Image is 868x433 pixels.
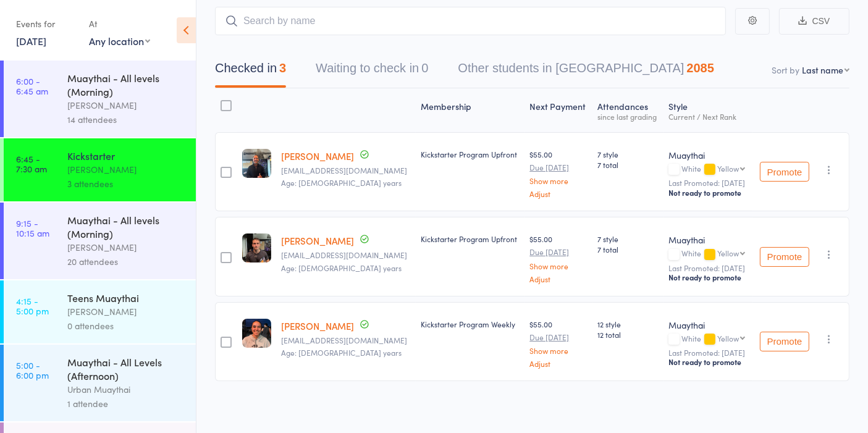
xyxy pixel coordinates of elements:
[281,319,354,332] a: [PERSON_NAME]
[67,71,185,98] div: Muaythai - All levels (Morning)
[242,233,271,263] img: image1756974264.png
[668,319,748,331] div: Muaythai
[597,319,659,329] span: 12 style
[458,55,714,88] button: Other students in [GEOGRAPHIC_DATA]2085
[242,319,271,348] img: image1756713350.png
[664,94,752,127] div: Style
[668,264,748,272] small: Last Promoted: [DATE]
[717,334,739,342] div: Yellow
[668,348,748,357] small: Last Promoted: [DATE]
[16,218,49,238] time: 9:15 - 10:15 am
[529,359,588,368] a: Adjust
[668,188,748,198] div: Not ready to promote
[242,149,271,178] img: image1756503359.png
[89,14,150,34] div: At
[67,319,185,333] div: 0 attendees
[16,76,48,96] time: 6:00 - 6:45 am
[421,61,428,75] div: 0
[760,332,809,351] button: Promote
[4,203,196,279] a: 9:15 -10:15 amMuaythai - All levels (Morning)[PERSON_NAME]20 attendees
[16,34,46,48] a: [DATE]
[529,248,588,256] small: Due [DATE]
[67,305,185,319] div: [PERSON_NAME]
[4,61,196,137] a: 6:00 -6:45 amMuaythai - All levels (Morning)[PERSON_NAME]14 attendees
[529,177,588,185] a: Show more
[529,190,588,198] a: Adjust
[421,319,520,329] div: Kickstarter Program Weekly
[281,251,411,259] small: hectorausguiheux@gmail.com
[529,319,588,368] div: $55.00
[281,166,411,175] small: nathanfrostcine@gmail.com
[772,64,799,76] label: Sort by
[67,291,185,305] div: Teens Muaythai
[215,7,726,35] input: Search by name
[281,149,354,162] a: [PERSON_NAME]
[668,112,748,120] div: Current / Next Rank
[67,162,185,177] div: [PERSON_NAME]
[668,272,748,282] div: Not ready to promote
[67,355,185,382] div: Muaythai - All Levels (Afternoon)
[529,233,588,282] div: $55.00
[416,94,525,127] div: Membership
[67,254,185,269] div: 20 attendees
[89,34,150,48] div: Any location
[597,112,659,120] div: since last grading
[668,249,748,259] div: White
[16,154,47,174] time: 6:45 - 7:30 am
[16,14,77,34] div: Events for
[802,64,843,76] div: Last name
[316,55,428,88] button: Waiting to check in0
[67,177,185,191] div: 3 attendees
[281,263,402,273] span: Age: [DEMOGRAPHIC_DATA] years
[16,360,49,380] time: 5:00 - 6:00 pm
[529,333,588,342] small: Due [DATE]
[597,329,659,340] span: 12 total
[281,336,411,345] small: noemilopez.mkt@gmail.com
[717,249,739,257] div: Yellow
[281,347,402,358] span: Age: [DEMOGRAPHIC_DATA] years
[686,61,714,75] div: 2085
[67,382,185,397] div: Urban Muaythai
[525,94,592,127] div: Next Payment
[597,244,659,254] span: 7 total
[4,280,196,343] a: 4:15 -5:00 pmTeens Muaythai[PERSON_NAME]0 attendees
[592,94,664,127] div: Atten­dances
[4,138,196,201] a: 6:45 -7:30 amKickstarter[PERSON_NAME]3 attendees
[597,159,659,170] span: 7 total
[529,149,588,198] div: $55.00
[529,347,588,355] a: Show more
[281,234,354,247] a: [PERSON_NAME]
[67,397,185,411] div: 1 attendee
[529,275,588,283] a: Adjust
[717,164,739,172] div: Yellow
[668,334,748,345] div: White
[281,177,402,188] span: Age: [DEMOGRAPHIC_DATA] years
[668,179,748,187] small: Last Promoted: [DATE]
[529,163,588,172] small: Due [DATE]
[421,149,520,159] div: Kickstarter Program Upfront
[668,149,748,161] div: Muaythai
[760,247,809,267] button: Promote
[668,357,748,367] div: Not ready to promote
[4,345,196,421] a: 5:00 -6:00 pmMuaythai - All Levels (Afternoon)Urban Muaythai1 attendee
[279,61,286,75] div: 3
[67,213,185,240] div: Muaythai - All levels (Morning)
[215,55,286,88] button: Checked in3
[421,233,520,244] div: Kickstarter Program Upfront
[529,262,588,270] a: Show more
[67,98,185,112] div: [PERSON_NAME]
[597,233,659,244] span: 7 style
[67,149,185,162] div: Kickstarter
[760,162,809,182] button: Promote
[779,8,849,35] button: CSV
[67,240,185,254] div: [PERSON_NAME]
[597,149,659,159] span: 7 style
[668,233,748,246] div: Muaythai
[67,112,185,127] div: 14 attendees
[16,296,49,316] time: 4:15 - 5:00 pm
[668,164,748,175] div: White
